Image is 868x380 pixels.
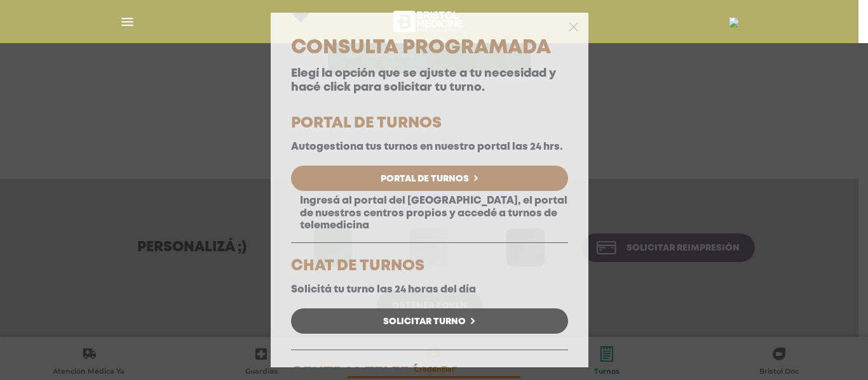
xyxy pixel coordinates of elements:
[291,141,568,153] p: Autogestiona tus turnos en nuestro portal las 24 hrs.
[291,308,568,334] a: Solicitar Turno
[383,317,466,326] span: Solicitar Turno
[291,195,568,232] p: Ingresá al portal del [GEOGRAPHIC_DATA], el portal de nuestros centros propios y accedé a turnos ...
[291,116,568,131] h5: PORTAL DE TURNOS
[381,174,469,183] span: Portal de Turnos
[291,67,568,95] p: Elegí la opción que se ajuste a tu necesidad y hacé click para solicitar tu turno.
[291,259,568,274] h5: CHAT DE TURNOS
[291,284,568,296] p: Solicitá tu turno las 24 horas del día
[291,39,551,56] span: Consulta Programada
[291,166,568,191] a: Portal de Turnos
